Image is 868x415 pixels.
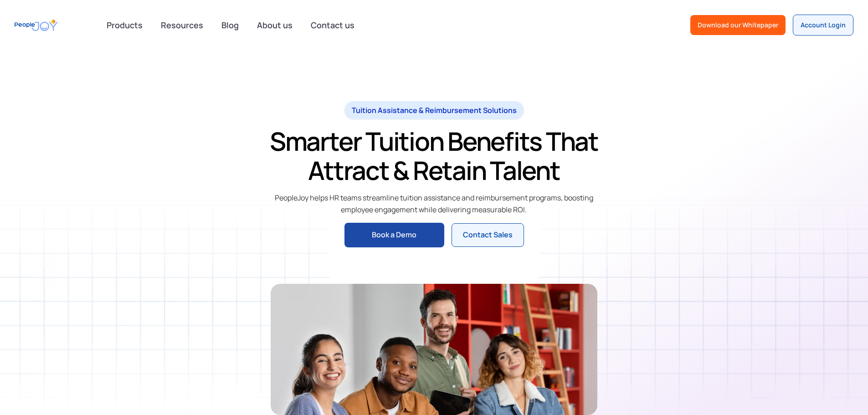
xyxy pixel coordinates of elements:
[344,223,444,247] a: Book a Demo
[15,15,57,36] a: home
[230,127,638,185] h1: Smarter Tuition Benefits That Attract & Retain Talent
[355,229,433,241] div: Book a Demo
[101,16,148,34] div: Products
[690,15,786,35] a: Download our Whitepaper
[452,223,524,247] a: Contact Sales
[155,15,209,35] a: Resources
[793,15,853,36] a: Account Login
[801,20,846,30] div: Account Login
[352,105,517,116] div: Tuition Assistance & Reimbursement Solutions
[463,229,513,241] div: Contact Sales
[252,15,298,35] a: About us
[698,20,778,30] div: Download our Whitepaper
[271,192,597,215] div: PeopleJoy helps HR teams streamline tuition assistance and reimbursement programs, boosting emplo...
[305,15,360,35] a: Contact us
[216,15,244,35] a: Blog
